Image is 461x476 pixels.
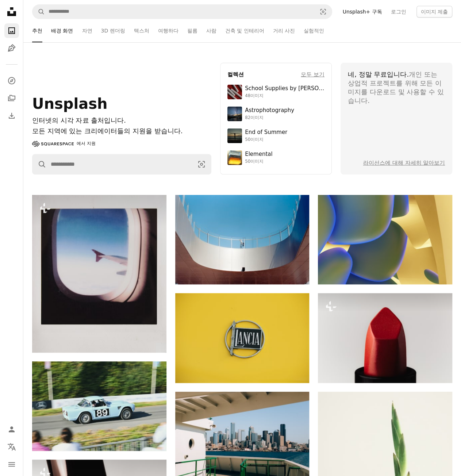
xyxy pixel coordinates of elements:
img: premium_photo-1715107534993-67196b65cde7 [227,85,242,99]
a: 라이선스에 대해 자세히 알아보기 [363,160,445,166]
a: 건축 및 인테리어 [225,19,264,42]
a: 89번이 달린 라이트 블루 빈티지 경주용 자동차 [32,403,166,409]
div: 48이미지 [245,93,324,99]
button: 메뉴 [4,457,19,472]
a: 노란색 배경에 Lancia 로고 [175,335,310,341]
div: 50이미지 [245,159,272,165]
a: Elemental50이미지 [227,150,324,165]
a: 탐색 [4,73,19,88]
button: Unsplash 검색 [32,5,45,19]
form: 사이트 전체에서 이미지 찾기 [32,4,332,19]
img: 발코니에 사람이 있는 현대 건축 [175,195,310,284]
a: 일러스트 [4,41,19,55]
h1: 인터넷의 시각 자료 출처입니다. [32,115,211,126]
a: 자연 [82,19,92,42]
a: 페리 갑판에서 물 건너편에 있는 도시 스카이라인. [175,433,310,439]
img: 노란색 배경에 Lancia 로고 [175,293,310,383]
a: 모두 보기 [301,70,324,79]
h4: 컬렉션 [227,70,244,79]
a: 홈 — Unsplash [4,4,19,20]
a: 빨간 립스틱 총알의 클로즈업 [318,335,452,341]
a: 컬렉션 [4,91,19,105]
div: 82이미지 [245,115,294,121]
button: 시각적 검색 [192,154,211,174]
a: Astrophotography82이미지 [227,107,324,121]
img: 빨간 립스틱 총알의 클로즈업 [318,293,452,383]
form: 사이트 전체에서 이미지 찾기 [32,154,211,174]
a: 3D 렌더링 [101,19,125,42]
a: 파란색과 노란색 그라데이션이 있는 추상적인 유기적 모양 [318,236,452,243]
img: photo-1538592487700-be96de73306f [227,107,242,121]
div: 50이미지 [245,137,287,143]
span: Unsplash [32,95,107,112]
a: 배경 화면 [51,19,73,42]
a: 비행기 창문에서 날개를 바라보는 모습. [32,270,166,277]
p: 모든 지역에 있는 크리에이터들의 지원을 받습니다. [32,126,211,137]
div: Astrophotography [245,107,294,114]
div: End of Summer [245,129,287,136]
a: 필름 [187,19,197,42]
a: 거리 사진 [273,19,295,42]
a: 여행하다 [158,19,178,42]
button: 시각적 검색 [314,5,332,19]
a: Unsplash+ 구독 [338,6,386,18]
button: 언어 [4,439,19,454]
img: premium_photo-1751985761161-8a269d884c29 [227,150,242,165]
a: 로그인 / 가입 [4,422,19,437]
button: Unsplash 검색 [32,154,46,174]
a: 발코니에 사람이 있는 현대 건축 [175,236,310,243]
img: 89번이 달린 라이트 블루 빈티지 경주용 자동차 [32,361,166,451]
a: 사진 [4,23,19,38]
a: 에서 지원 [32,139,96,148]
button: 이미지 제출 [416,6,452,18]
a: 실험적인 [304,19,324,42]
div: Elemental [245,151,272,158]
img: 비행기 창문에서 날개를 바라보는 모습. [32,195,166,353]
a: 다운로드 내역 [4,108,19,123]
img: premium_photo-1754398386796-ea3dec2a6302 [227,128,242,143]
a: School Supplies by [PERSON_NAME]48이미지 [227,85,324,99]
img: 파란색과 노란색 그라데이션이 있는 추상적인 유기적 모양 [318,195,452,284]
a: End of Summer50이미지 [227,128,324,143]
div: School Supplies by [PERSON_NAME] [245,85,324,92]
a: 텍스처 [134,19,149,42]
span: 네, 정말 무료입니다. [348,70,409,78]
a: 로그인 [387,6,411,18]
a: 사람 [206,19,216,42]
div: 개인 또는 상업적 프로젝트를 위해 모든 이미지를 다운로드 및 사용할 수 있습니다. [348,70,445,105]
